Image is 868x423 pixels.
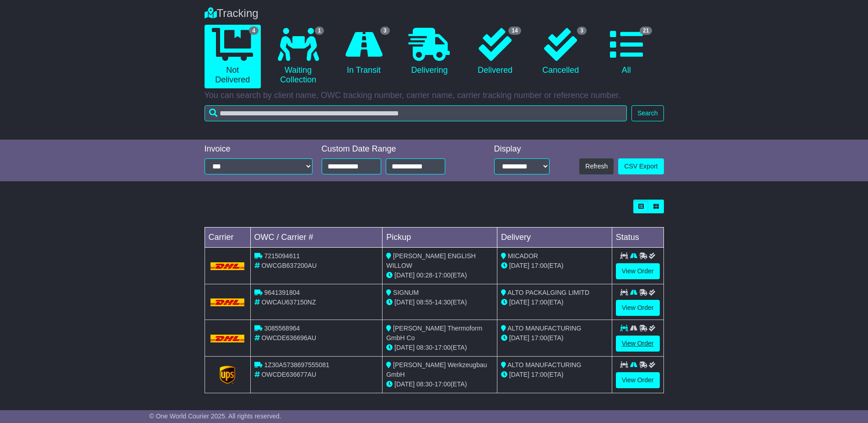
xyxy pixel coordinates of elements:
[509,371,529,378] span: [DATE]
[435,380,451,388] span: 17:00
[598,25,654,79] a: 21 All
[508,252,538,260] span: MICADOR
[435,344,451,351] span: 17:00
[416,271,432,279] span: 00:28
[531,262,547,269] span: 17:00
[383,228,497,248] td: Pickup
[531,334,547,342] span: 17:00
[270,25,326,88] a: 1 Waiting Collection
[264,361,329,369] span: 1Z30A5738697555081
[205,228,250,248] td: Carrier
[416,298,432,306] span: 08:55
[531,371,547,378] span: 17:00
[577,27,587,35] span: 3
[435,298,451,306] span: 14:30
[210,262,245,270] img: DHL.png
[616,372,660,388] a: View Order
[261,334,316,342] span: OWCDE636696AU
[249,27,259,35] span: 4
[250,228,383,248] td: OWC / Carrier #
[261,298,316,306] span: OWCAU637150NZ
[261,371,316,378] span: OWCDE636677AU
[631,105,663,121] button: Search
[394,298,415,306] span: [DATE]
[386,325,482,342] span: [PERSON_NAME] Thermoform GmbH Co
[393,289,419,296] span: SIGNUM
[616,336,660,352] a: View Order
[416,344,432,351] span: 08:30
[507,361,581,369] span: ALTO MANUFACTURING
[501,261,608,271] div: (ETA)
[386,343,493,352] div: - (ETA)
[618,158,663,174] a: CSV Export
[386,361,487,378] span: [PERSON_NAME] Werkzeugbau GmbH
[210,335,245,342] img: DHL.png
[386,380,493,389] div: - (ETA)
[210,298,245,306] img: DHL.png
[497,228,612,248] td: Delivery
[416,380,432,388] span: 08:30
[394,380,415,388] span: [DATE]
[220,366,235,384] img: GetCarrierServiceLogo
[386,271,493,280] div: - (ETA)
[508,27,521,35] span: 14
[501,370,608,380] div: (ETA)
[264,289,300,296] span: 9641391804
[149,412,281,420] span: © One World Courier 2025. All rights reserved.
[200,7,669,20] div: Tracking
[380,27,390,35] span: 3
[579,158,614,174] button: Refresh
[640,27,652,35] span: 21
[533,25,589,79] a: 3 Cancelled
[509,262,529,269] span: [DATE]
[467,25,523,79] a: 14 Delivered
[616,263,660,279] a: View Order
[205,25,261,88] a: 4 Not Delivered
[205,91,664,101] p: You can search by client name, OWC tracking number, carrier name, carrier tracking number or refe...
[531,298,547,306] span: 17:00
[507,289,589,296] span: ALTO PACKALGING LIMITD
[507,325,581,332] span: ALTO MANUFACTURING
[394,271,415,279] span: [DATE]
[261,262,317,269] span: OWCGB637200AU
[616,300,660,316] a: View Order
[509,298,529,306] span: [DATE]
[394,344,415,351] span: [DATE]
[322,144,469,154] div: Custom Date Range
[335,25,392,79] a: 3 In Transit
[509,334,529,342] span: [DATE]
[435,271,451,279] span: 17:00
[401,25,458,79] a: Delivering
[494,144,550,154] div: Display
[612,228,663,248] td: Status
[205,144,313,154] div: Invoice
[386,252,475,269] span: [PERSON_NAME] ENGLISH WILLOW
[264,325,300,332] span: 3085568964
[315,27,324,35] span: 1
[501,333,608,343] div: (ETA)
[501,298,608,307] div: (ETA)
[264,252,300,260] span: 7215094611
[386,298,493,307] div: - (ETA)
